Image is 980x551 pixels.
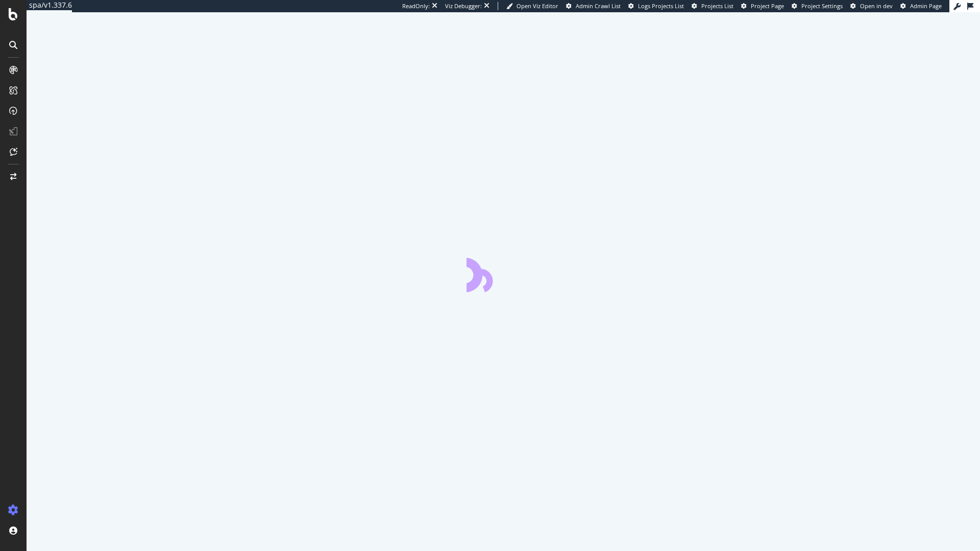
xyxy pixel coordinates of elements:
[566,2,621,10] a: Admin Crawl List
[628,2,684,10] a: Logs Projects List
[751,2,784,10] span: Project Page
[792,2,843,10] a: Project Settings
[850,2,893,10] a: Open in dev
[445,2,482,10] div: Viz Debugger:
[638,2,684,10] span: Logs Projects List
[910,2,942,10] span: Admin Page
[741,2,784,10] a: Project Page
[576,2,621,10] span: Admin Crawl List
[801,2,843,10] span: Project Settings
[860,2,893,10] span: Open in dev
[900,2,942,10] a: Admin Page
[402,2,430,10] div: ReadOnly:
[506,2,558,10] a: Open Viz Editor
[517,2,558,10] span: Open Viz Editor
[467,255,540,292] div: animation
[701,2,733,10] span: Projects List
[692,2,733,10] a: Projects List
